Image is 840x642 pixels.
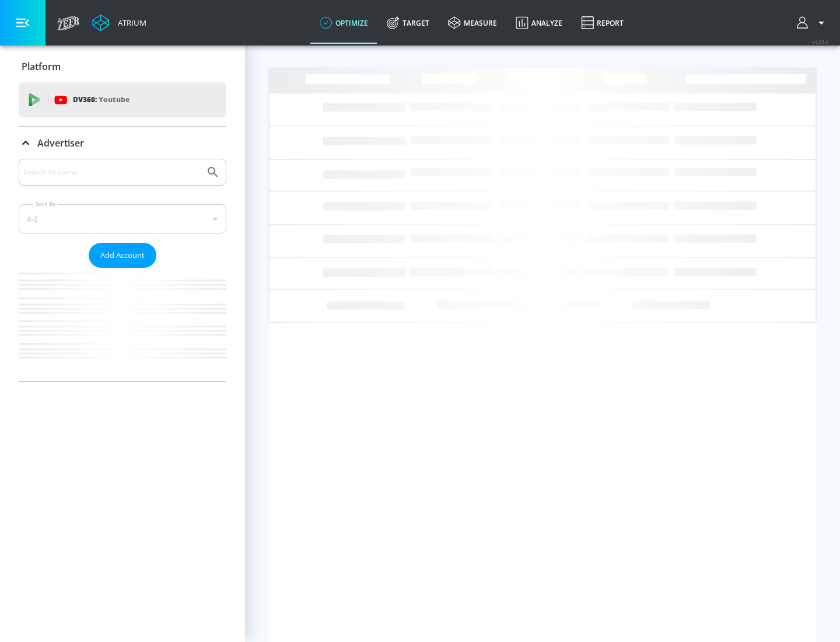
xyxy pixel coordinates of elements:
a: Target [377,2,439,44]
a: Analyze [506,2,572,44]
p: Advertiser [37,137,84,149]
p: DV360: [73,93,129,106]
a: Atrium [92,14,146,32]
button: Add Account [89,243,156,268]
span: v 4.25.4 [812,39,828,45]
input: Search by name [23,165,200,180]
a: Report [572,2,633,44]
p: Platform [22,60,61,73]
p: Youtube [99,93,129,106]
a: measure [439,2,506,44]
div: Advertiser [19,159,226,381]
div: Atrium [113,18,146,28]
div: DV360: Youtube [19,82,226,117]
div: Platform [19,50,226,83]
nav: list of Advertiser [19,268,226,381]
a: optimize [310,2,377,44]
div: Advertiser [19,127,226,159]
div: A-Z [19,204,226,233]
label: Sort By [33,200,58,208]
span: Add Account [100,249,145,262]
